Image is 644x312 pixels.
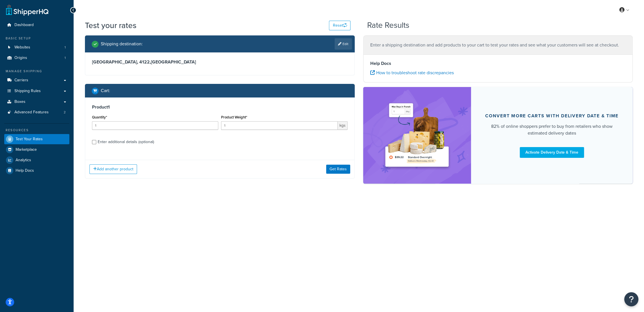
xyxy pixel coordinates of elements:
[624,292,638,306] button: Open Resource Center
[14,56,27,60] span: Origins
[4,36,69,41] div: Basic Setup
[4,107,69,118] a: Advanced Features2
[4,165,69,176] a: Help Docs
[85,20,136,31] h1: Test your rates
[367,21,409,30] h2: Rate Results
[16,168,34,173] span: Help Docs
[370,41,626,49] p: Enter a shipping destination and add products to your cart to test your rates and see what your c...
[4,69,69,74] div: Manage Shipping
[4,20,69,30] a: Dashboard
[485,113,619,119] div: Convert more carts with delivery date & time
[14,89,41,94] span: Shipping Rules
[14,23,34,27] span: Dashboard
[329,21,350,30] button: Reset
[4,128,69,133] div: Resources
[98,138,154,146] div: Enter additional details (optional)
[16,147,37,152] span: Marketplace
[14,110,49,115] span: Advanced Features
[101,41,143,46] h2: Shipping destination :
[65,45,66,50] span: 1
[4,134,69,144] a: Test Your Rates
[4,86,69,96] a: Shipping Rules
[4,145,69,155] a: Marketplace
[370,69,454,76] a: How to troubleshoot rate discrepancies
[14,78,28,83] span: Carriers
[4,155,69,165] a: Analytics
[335,38,352,50] a: Edit
[4,42,69,53] a: Websites1
[92,115,107,119] label: Quantity*
[338,121,348,130] span: kgs
[382,95,452,175] img: feature-image-ddt-36eae7f7280da8017bfb280eaccd9c446f90b1fe08728e4019434db127062ab4.png
[14,99,25,104] span: Boxes
[14,45,30,50] span: Websites
[101,88,110,93] h2: Cart :
[92,121,218,130] input: 0
[221,121,337,130] input: 0.00
[485,123,619,137] div: 82% of online shoppers prefer to buy from retailers who show estimated delivery dates
[4,107,69,118] li: Advanced Features
[92,104,348,110] h3: Product 1
[4,53,69,63] a: Origins1
[4,53,69,63] li: Origins
[89,164,137,174] button: Add another product
[64,110,66,115] span: 2
[4,97,69,107] a: Boxes
[520,147,584,158] a: Activate Delivery Date & Time
[16,137,43,142] span: Test Your Rates
[65,56,66,60] span: 1
[16,158,31,163] span: Analytics
[326,165,350,174] button: Get Rates
[92,59,348,65] h3: [GEOGRAPHIC_DATA], 4122 , [GEOGRAPHIC_DATA]
[92,140,96,144] input: Enter additional details (optional)
[4,75,69,86] a: Carriers
[221,115,247,119] label: Product Weight*
[4,42,69,53] li: Websites
[370,60,626,67] h4: Help Docs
